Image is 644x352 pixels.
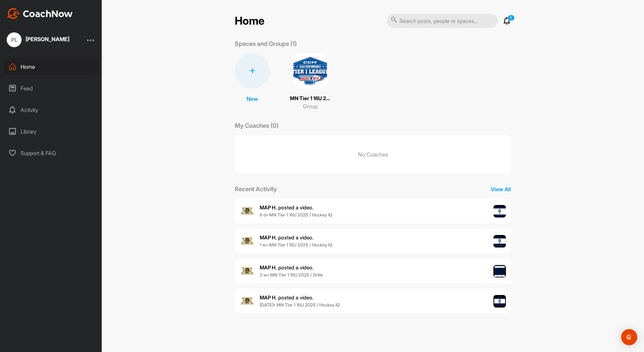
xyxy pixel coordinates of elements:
[303,102,318,110] p: Group
[491,185,511,193] p: View All
[4,145,99,162] div: Support & FAQ
[260,234,314,241] span: posted a video .
[260,204,314,211] span: posted a video .
[240,264,255,278] img: user avatar
[235,184,277,194] p: Recent Activity
[293,53,328,88] img: square_3c2f4872ef30badc267482a383a8a016.png
[4,101,99,118] div: Activity
[260,264,277,271] b: MAP H.
[493,205,506,218] img: post image
[493,295,506,308] img: post image
[7,8,73,19] img: CoachNow
[621,329,637,345] div: Open Intercom Messenger
[235,135,511,174] p: No Coaches
[260,242,332,247] b: 1 w • MN Tier 1 16U 2025 / Hockey IQ
[240,204,255,218] img: user avatar
[4,58,99,75] div: Home
[26,36,69,42] div: [PERSON_NAME]
[260,204,277,211] b: MAP H.
[7,32,22,47] div: PL
[260,234,277,241] b: MAP H.
[260,294,314,301] span: posted a video .
[260,212,332,217] b: 6 d • MN Tier 1 16U 2025 / Hockey IQ
[235,39,297,48] p: Spaces and Groups (1)
[493,265,506,278] img: post image
[508,15,515,21] p: 5
[247,95,258,103] p: New
[260,272,323,277] b: 3 w • MN Tier 1 16U 2025 / Drills
[290,95,330,102] p: MN Tier 1 16U 2025
[260,264,314,271] span: posted a video .
[240,294,255,309] img: user avatar
[235,121,279,130] p: My Coaches (0)
[260,294,277,301] b: MAP H.
[240,234,255,248] img: user avatar
[493,235,506,248] img: post image
[387,14,498,28] input: Search posts, people or spaces...
[4,123,99,140] div: Library
[4,80,99,97] div: Feed
[235,14,264,28] h2: Home
[260,302,340,307] b: [DATE] • MN Tier 1 16U 2025 / Hockey IQ
[290,53,330,110] a: MN Tier 1 16U 2025Group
